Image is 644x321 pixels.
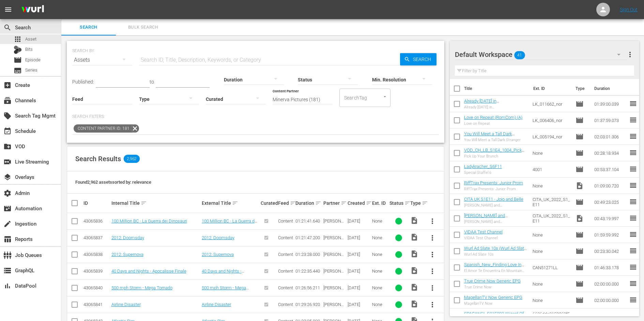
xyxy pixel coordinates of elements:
[629,296,637,304] span: reorder
[3,96,12,105] span: Channels
[530,178,573,194] td: None
[629,230,637,239] span: reorder
[295,269,321,274] div: 01:22:35.440
[428,234,436,242] span: more_vert
[592,227,629,243] td: 01:59:59.992
[464,187,523,191] div: RiffTrax Presents: Junior Prom
[3,158,12,166] span: Live Streaming
[464,79,529,98] th: Title
[629,263,637,271] span: reorder
[410,300,418,308] span: Video
[629,198,637,206] span: reorder
[620,7,638,12] a: Sign Out
[464,246,527,256] a: Wurl Ad Slate 10s (Wurl Ad Slate 10s (00:30:00))
[464,236,503,240] div: VIDAA Test Channel
[576,231,584,239] span: Episode
[3,251,12,259] span: Job Queues
[422,200,428,206] span: sort
[323,252,344,267] span: [PERSON_NAME] Pictures
[111,302,141,307] a: Airline Disaster
[16,2,49,18] img: ans4CAIJ8jUAAAAAAAAAAAAAAAAAAAAAAAAgQb4GAAAAAAAAAAAAAAAAAAAAAAAAJMjXAAAAAAAAAAAAAAAAAAAAAAAAgAT5G...
[576,165,584,173] span: Episode
[410,199,422,207] div: Type
[464,285,521,289] div: True Crime Now
[592,210,629,227] td: 00:43:19.997
[348,269,370,274] div: [DATE]
[372,200,387,206] div: Ext. ID
[389,199,408,207] div: Status
[366,200,372,206] span: sort
[424,246,441,263] button: more_vert
[83,252,109,257] div: 43065838
[72,114,439,120] p: Search Filters:
[74,124,131,133] span: Content Partner ID: 181
[530,161,573,178] td: 4001
[141,200,147,206] span: sort
[464,301,522,306] div: MagellanTV Now
[290,200,296,206] span: sort
[629,214,637,222] span: reorder
[323,285,344,301] span: [PERSON_NAME] Pictures
[464,164,502,169] a: Ladykracher_S6F11
[626,50,634,59] span: more_vert
[202,285,249,295] a: 500 mph Storm - Mega Tornado
[348,218,370,224] div: [DATE]
[592,145,629,161] td: 00:28:18.934
[592,161,629,178] td: 00:53:37.104
[464,229,503,234] a: VIDAA Test Channel
[629,181,637,189] span: reorder
[410,250,418,258] span: Video
[592,243,629,259] td: 00:23:30.042
[590,79,631,98] th: Duration
[626,46,634,63] button: more_vert
[372,218,387,224] div: None
[464,148,527,158] a: VOD_CH_LB_S1E4_1004_PickUpYourBrunch
[72,79,94,85] span: Published:
[111,218,187,224] a: 100 Million BC - La Guerra dei Dinosauri
[629,279,637,288] span: reorder
[202,269,244,279] a: 40 Days and Nights - Apocalisse Finale
[592,112,629,128] td: 01:37:59.073
[464,219,527,224] div: [PERSON_NAME] and [PERSON_NAME]
[3,127,12,135] span: Schedule
[629,312,637,320] span: reorder
[111,285,172,290] a: 500 mph Storm - Mega Tornado
[83,302,109,307] div: 43065841
[530,259,573,276] td: CAN51271LL
[323,269,344,284] span: [PERSON_NAME] Pictures
[295,252,321,257] div: 01:23:28.000
[348,302,370,307] div: [DATE]
[372,269,387,274] div: None
[120,24,166,31] span: Bulk Search
[150,79,154,85] span: to
[323,199,346,207] div: Partner
[372,235,387,240] div: None
[75,155,121,163] span: Search Results
[576,263,584,272] span: Episode
[576,247,584,255] span: Episode
[464,262,524,272] a: Spanish_New_Finding Love In Mountain View
[530,210,573,227] td: CITA_UK_2022_S1_E11
[83,269,109,274] div: 43065839
[323,235,344,250] span: [PERSON_NAME] Pictures
[278,269,293,274] span: Content
[424,213,441,229] button: more_vert
[464,295,522,300] a: MagellanTV Now Generic EPG
[424,230,441,246] button: more_vert
[464,115,522,120] a: Love on Repeat (RomCom) (A)
[65,24,112,31] span: Search
[3,112,12,120] span: Search Tag Mgmt
[464,98,505,114] a: Already [DATE] in [GEOGRAPHIC_DATA] (RomCom) (A)
[576,116,584,124] span: Episode
[464,138,527,142] div: You Will Meet a Tall Dark Stranger
[514,48,525,62] span: 41
[202,252,234,257] a: 2012: Supernova
[83,235,109,240] div: 43065837
[428,284,436,292] span: more_vert
[3,204,12,213] span: Automation
[14,35,22,43] span: Asset
[372,285,387,290] div: None
[576,133,584,141] span: Episode
[530,292,573,308] td: None
[592,96,629,112] td: 01:39:00.039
